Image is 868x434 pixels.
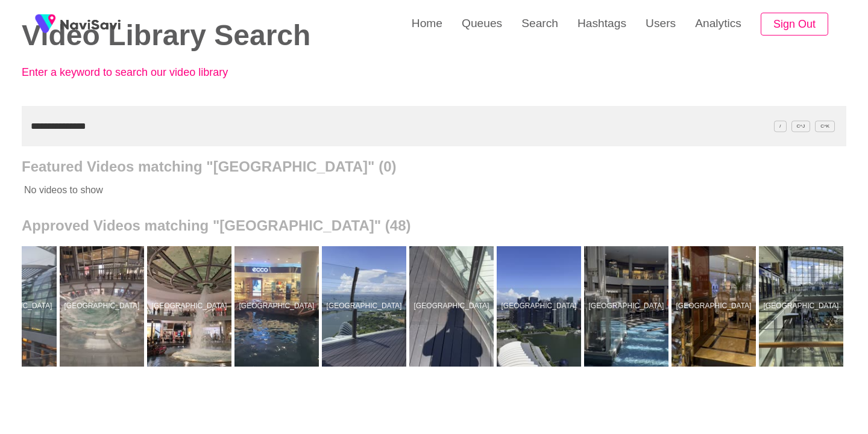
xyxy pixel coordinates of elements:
a: [GEOGRAPHIC_DATA]Bayfront Avenue [322,246,409,367]
a: [GEOGRAPHIC_DATA]Bayfront Avenue [497,246,584,367]
span: C^K [815,120,835,132]
h2: Approved Videos matching "[GEOGRAPHIC_DATA]" (48) [22,217,846,234]
a: [GEOGRAPHIC_DATA]Bayfront Avenue [60,246,147,367]
a: [GEOGRAPHIC_DATA]Bayfront Avenue [671,246,759,367]
a: [GEOGRAPHIC_DATA]Bayfront Avenue [584,246,671,367]
p: No videos to show [22,175,764,205]
a: [GEOGRAPHIC_DATA]Bayfront Avenue [234,246,322,367]
span: C^J [791,120,811,132]
h2: Featured Videos matching "[GEOGRAPHIC_DATA]" (0) [22,158,846,175]
img: fireSpot [30,9,60,39]
img: fireSpot [60,18,121,30]
a: [GEOGRAPHIC_DATA]Bayfront Avenue [759,246,846,367]
p: Enter a keyword to search our video library [22,66,287,79]
button: Sign Out [761,13,828,36]
a: [GEOGRAPHIC_DATA]Bayfront Avenue [409,246,497,367]
a: [GEOGRAPHIC_DATA]Bayfront Avenue [147,246,234,367]
span: / [774,120,786,132]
